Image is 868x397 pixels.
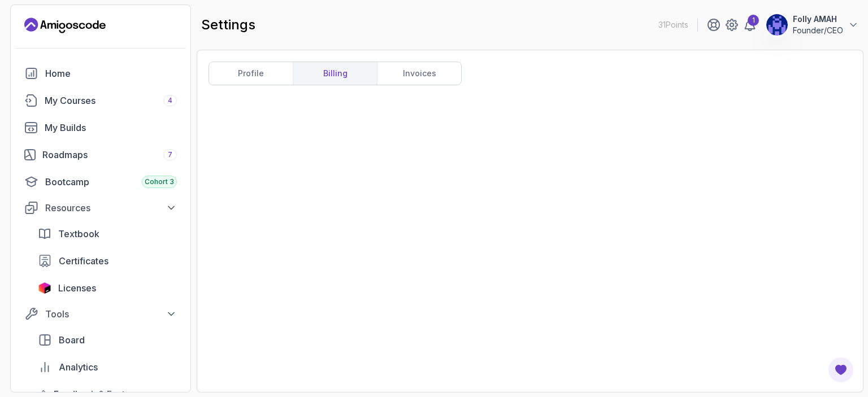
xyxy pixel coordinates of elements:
[18,171,184,193] a: bootcamp
[45,201,177,215] div: Resources
[748,15,759,26] div: 1
[168,96,172,105] span: 4
[793,25,843,36] p: Founder/CEO
[18,143,184,166] a: roadmaps
[42,148,177,162] div: Roadmaps
[31,277,184,299] a: licenses
[209,62,293,85] a: profile
[293,62,377,85] a: billing
[18,304,184,324] button: Tools
[38,282,51,294] img: jetbrains icon
[377,62,461,85] a: invoices
[59,360,98,374] span: Analytics
[31,250,184,272] a: certificates
[31,223,184,245] a: textbook
[24,16,106,34] a: Landing page
[766,14,859,36] button: user profile imageFolly AMAHFounder/CEO
[18,116,184,139] a: builds
[145,177,174,186] span: Cohort 3
[31,329,184,351] a: board
[58,227,99,241] span: Textbook
[658,19,688,30] p: 31 Points
[18,62,184,85] a: home
[18,89,184,112] a: courses
[45,67,177,80] div: Home
[45,175,177,189] div: Bootcamp
[45,94,177,107] div: My Courses
[59,333,85,347] span: Board
[827,356,854,383] button: Open Feedback Button
[793,14,843,25] p: Folly AMAH
[31,356,184,378] a: analytics
[743,18,757,32] a: 1
[18,198,184,218] button: Resources
[168,150,172,159] span: 7
[45,307,177,321] div: Tools
[59,254,108,268] span: Certificates
[45,121,177,134] div: My Builds
[58,281,96,295] span: Licenses
[766,14,788,36] img: user profile image
[201,16,255,34] h2: settings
